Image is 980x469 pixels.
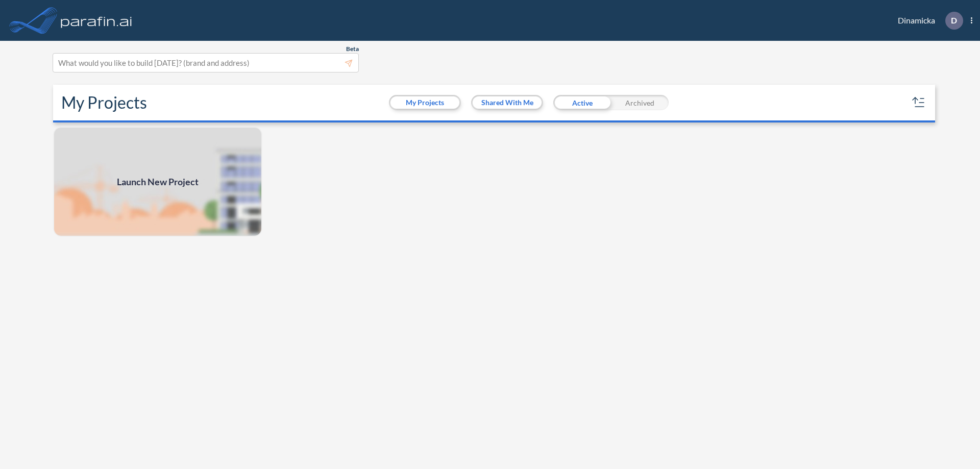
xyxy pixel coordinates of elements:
[61,93,147,112] h2: My Projects
[346,45,359,53] span: Beta
[611,95,669,110] div: Archived
[53,127,262,237] a: Launch New Project
[883,12,972,30] div: Dinamicka
[390,96,459,109] button: My Projects
[117,175,199,189] span: Launch New Project
[951,16,957,25] p: D
[53,127,262,237] img: add
[911,94,927,111] button: sort
[553,95,611,110] div: Active
[473,96,542,109] button: Shared With Me
[59,10,134,31] img: logo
